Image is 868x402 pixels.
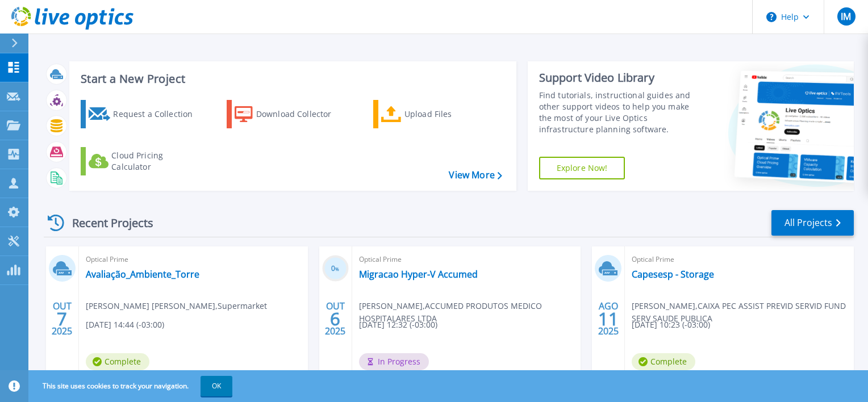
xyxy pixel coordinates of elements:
div: Cloud Pricing Calculator [111,150,202,173]
span: Optical Prime [86,253,301,266]
span: % [335,266,339,272]
span: Complete [632,353,695,370]
h3: 0 [322,262,349,275]
a: Cloud Pricing Calculator [81,147,207,175]
div: Support Video Library [539,70,703,85]
a: All Projects [771,210,854,236]
div: Recent Projects [44,209,169,237]
a: Capesesp - Storage [632,269,714,280]
span: [PERSON_NAME] , ACCUMED PRODUTOS MEDICO HOSPITALARES LTDA [359,300,581,325]
a: View More [449,170,502,181]
span: Optical Prime [359,253,574,266]
span: Optical Prime [632,253,847,266]
span: 7 [57,314,67,324]
span: In Progress [359,353,429,370]
a: Avaliação_Ambiente_Torre [86,269,199,280]
a: Explore Now! [539,157,625,179]
div: OUT 2025 [51,298,73,340]
span: This site uses cookies to track your navigation. [31,376,232,396]
a: Download Collector [227,100,353,128]
span: [DATE] 10:23 (-03:00) [632,319,710,331]
span: IM [841,12,851,21]
div: Find tutorials, instructional guides and other support videos to help you make the most of your L... [539,90,703,135]
a: Migracao Hyper-V Accumed [359,269,478,280]
span: [PERSON_NAME] [PERSON_NAME] , Supermarket [86,300,267,312]
a: Request a Collection [81,100,207,128]
div: Request a Collection [113,103,204,125]
div: Upload Files [404,103,495,125]
span: [DATE] 12:32 (-03:00) [359,319,437,331]
span: [PERSON_NAME] , CAIXA PEC ASSIST PREVID SERVID FUND SERV SAUDE PUBLICA [632,300,854,325]
div: Download Collector [256,103,347,125]
div: OUT 2025 [324,298,346,340]
a: Upload Files [373,100,500,128]
button: OK [201,376,232,396]
div: AGO 2025 [598,298,619,340]
span: Complete [86,353,149,370]
span: [DATE] 14:44 (-03:00) [86,319,164,331]
h3: Start a New Project [81,73,502,85]
span: 6 [330,314,340,324]
span: 11 [598,314,619,324]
